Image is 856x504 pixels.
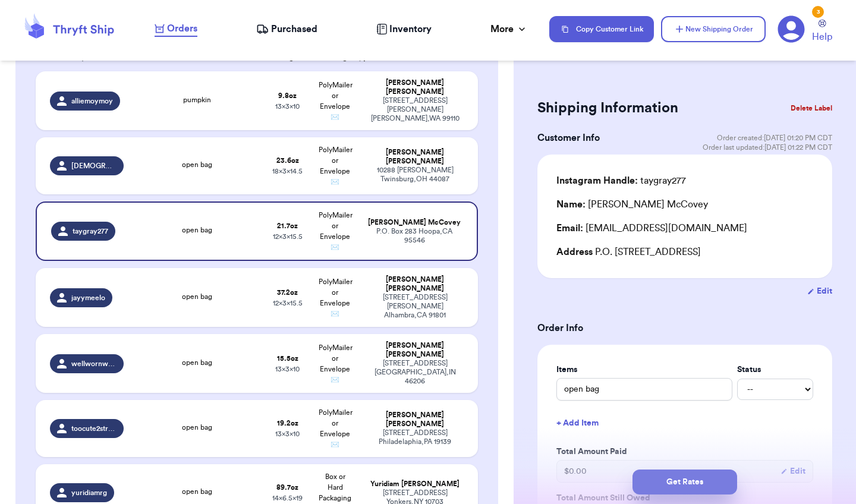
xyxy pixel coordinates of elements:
strong: 19.2 oz [277,420,298,427]
h2: Shipping Information [537,99,678,118]
div: [EMAIL_ADDRESS][DOMAIN_NAME] [556,221,813,235]
strong: 89.7 oz [276,484,298,491]
div: taygray277 [556,174,686,188]
div: [PERSON_NAME] [PERSON_NAME] [366,341,464,359]
div: P.O. Box 283 Hoopa , CA 95546 [366,227,462,245]
div: More [490,22,528,36]
button: Get Rates [632,470,737,494]
div: [PERSON_NAME] [PERSON_NAME] [366,78,464,96]
span: Orders [167,21,197,36]
a: Purchased [256,22,317,36]
div: [PERSON_NAME] [PERSON_NAME] [366,275,464,293]
div: [PERSON_NAME] McCovey [556,197,708,212]
span: open bag [182,161,212,168]
div: 10288 [PERSON_NAME] Twinsburg , OH 44087 [366,166,464,184]
span: Name: [556,200,586,209]
div: 3 [812,6,824,18]
span: 13 x 3 x 10 [275,103,300,110]
strong: 21.7 oz [277,222,298,229]
span: yuridiamrg [71,488,107,497]
span: Help [812,30,832,44]
span: PolyMailer or Envelope ✉️ [319,409,353,448]
a: Orders [155,21,197,37]
span: Instagram Handle: [556,176,638,185]
span: open bag [182,488,212,495]
div: P.O. [STREET_ADDRESS] [556,245,813,259]
span: [DEMOGRAPHIC_DATA] [71,161,117,171]
strong: 9.8 oz [278,92,297,99]
strong: 23.6 oz [276,157,299,164]
span: taygray277 [73,226,108,236]
div: [STREET_ADDRESS] Philadelaphia , PA 19139 [366,429,464,446]
span: 12 x 3 x 15.5 [273,300,303,307]
span: open bag [182,424,212,431]
label: Items [556,364,732,376]
button: + Add Item [552,410,818,436]
div: [PERSON_NAME] McCovey [366,218,462,227]
strong: 37.2 oz [277,289,298,296]
span: toocute2stress [71,424,117,433]
span: 13 x 3 x 10 [275,366,300,373]
span: wellwornwallace [71,359,117,368]
div: [PERSON_NAME] [PERSON_NAME] [366,148,464,166]
h3: Customer Info [537,131,600,145]
label: Status [737,364,813,376]
button: New Shipping Order [661,16,766,42]
span: Order created: [DATE] 01:20 PM CDT [717,133,832,143]
a: Help [812,20,832,44]
span: 18 x 3 x 14.5 [272,168,303,175]
span: PolyMailer or Envelope ✉️ [319,212,353,251]
a: Inventory [376,22,432,36]
span: jayymeelo [71,293,105,303]
span: PolyMailer or Envelope ✉️ [319,278,353,317]
span: Order last updated: [DATE] 01:22 PM CDT [703,143,832,152]
a: 3 [778,15,805,43]
label: Total Amount Paid [556,446,813,458]
span: 14 x 6.5 x 19 [272,494,303,502]
div: Yuridiam [PERSON_NAME] [366,480,464,489]
span: Purchased [271,22,317,36]
span: Email: [556,223,583,233]
div: [PERSON_NAME] [PERSON_NAME] [366,411,464,429]
button: Copy Customer Link [549,16,654,42]
div: [STREET_ADDRESS][PERSON_NAME] [PERSON_NAME] , WA 99110 [366,96,464,123]
span: Address [556,247,593,257]
h3: Order Info [537,321,832,335]
span: open bag [182,226,212,234]
span: 13 x 3 x 10 [275,430,300,437]
span: pumpkin [183,96,211,103]
span: PolyMailer or Envelope ✉️ [319,146,353,185]
span: open bag [182,359,212,366]
span: open bag [182,293,212,300]
button: Edit [807,285,832,297]
span: alliemoymoy [71,96,113,106]
span: Inventory [389,22,432,36]
div: [STREET_ADDRESS] [GEOGRAPHIC_DATA] , IN 46206 [366,359,464,386]
span: PolyMailer or Envelope ✉️ [319,344,353,383]
button: Delete Label [786,95,837,121]
span: 12 x 3 x 15.5 [273,233,303,240]
strong: 15.5 oz [277,355,298,362]
div: [STREET_ADDRESS][PERSON_NAME] Alhambra , CA 91801 [366,293,464,320]
span: PolyMailer or Envelope ✉️ [319,81,353,121]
